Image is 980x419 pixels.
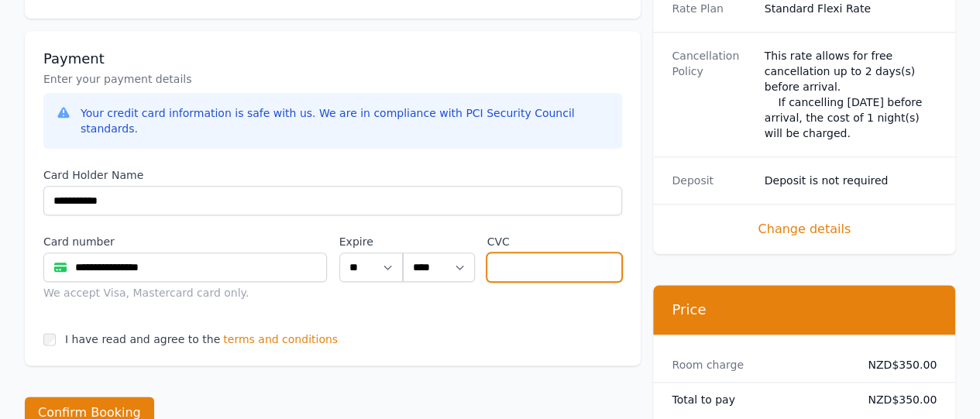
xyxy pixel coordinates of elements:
dd: NZD$350.00 [857,392,937,407]
dt: Deposit [672,173,751,188]
label: . [403,234,475,249]
p: Enter your payment details [43,71,622,87]
label: Expire [339,234,403,249]
dd: Standard Flexi Rate [765,1,937,16]
label: CVC [487,234,622,249]
h3: Price [672,301,937,319]
span: terms and conditions [223,331,338,347]
dt: Room charge [672,357,844,373]
label: I have read and agree to the [65,333,220,345]
span: Change details [672,220,937,239]
div: This rate allows for free cancellation up to 2 days(s) before arrival. If cancelling [DATE] befor... [765,48,937,141]
dd: Deposit is not required [765,173,937,188]
div: Your credit card information is safe with us. We are in compliance with PCI Security Council stan... [81,105,610,136]
dt: Total to pay [672,392,844,407]
label: Card Holder Name [43,167,622,183]
dd: NZD$350.00 [857,357,937,373]
dt: Rate Plan [672,1,751,16]
dt: Cancellation Policy [672,48,751,141]
h3: Payment [43,50,622,68]
label: Card number [43,234,327,249]
div: We accept Visa, Mastercard card only. [43,285,327,301]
